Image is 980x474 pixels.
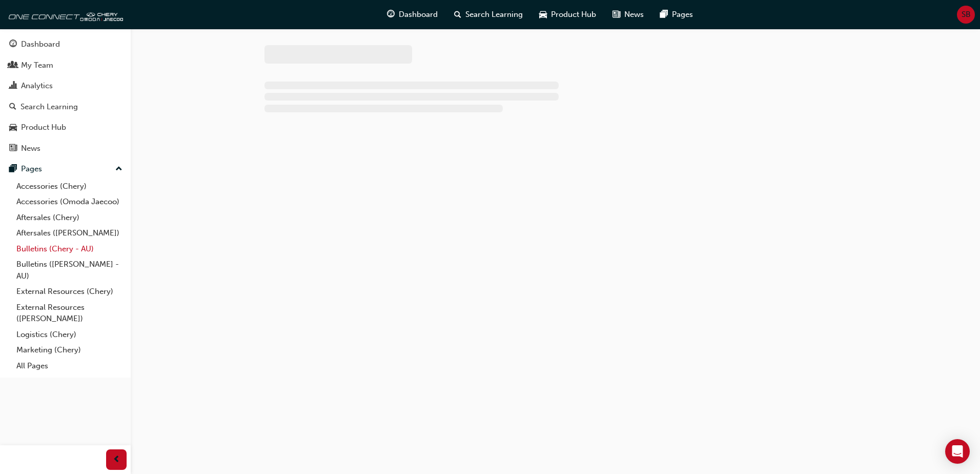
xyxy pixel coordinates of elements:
div: Product Hub [21,122,66,133]
a: Analytics [4,76,127,95]
a: My Team [4,56,127,75]
button: DashboardMy TeamAnalyticsSearch LearningProduct HubNews [4,33,127,160]
span: News [624,9,644,21]
div: Pages [21,163,42,175]
img: oneconnect [5,4,123,25]
a: Accessories (Omoda Jaecoo) [12,194,127,210]
a: news-iconNews [604,4,652,25]
span: guage-icon [9,40,17,49]
div: Dashboard [21,38,60,50]
a: All Pages [12,358,127,374]
span: news-icon [9,144,17,153]
a: External Resources ([PERSON_NAME]) [12,300,127,327]
a: car-iconProduct Hub [531,4,604,25]
a: Aftersales ([PERSON_NAME]) [12,225,127,241]
span: car-icon [9,123,17,132]
span: Pages [672,9,693,21]
span: pages-icon [660,8,668,21]
span: SB [962,9,971,21]
span: search-icon [454,8,461,21]
a: News [4,139,127,158]
span: search-icon [9,103,16,112]
a: Dashboard [4,35,127,54]
div: Search Learning [21,101,78,113]
a: External Resources (Chery) [12,284,127,300]
a: Aftersales (Chery) [12,210,127,226]
div: My Team [21,60,53,71]
span: people-icon [9,61,17,70]
span: car-icon [539,8,547,21]
span: guage-icon [387,8,395,21]
span: chart-icon [9,82,17,91]
div: Analytics [21,80,53,92]
a: Bulletins ([PERSON_NAME] - AU) [12,256,127,284]
button: Pages [4,160,127,179]
a: guage-iconDashboard [379,4,446,25]
a: Bulletins (Chery - AU) [12,241,127,257]
span: news-icon [612,8,620,21]
span: Product Hub [551,9,596,21]
a: Search Learning [4,97,127,116]
span: up-icon [115,163,122,176]
a: Marketing (Chery) [12,342,127,358]
span: Search Learning [465,9,523,21]
a: search-iconSearch Learning [446,4,531,25]
a: Logistics (Chery) [12,327,127,343]
a: Accessories (Chery) [12,179,127,194]
span: pages-icon [9,165,17,174]
span: Dashboard [399,9,438,21]
a: pages-iconPages [652,4,701,25]
a: Product Hub [4,118,127,137]
button: SB [957,6,975,24]
div: Open Intercom Messenger [945,439,970,464]
span: prev-icon [113,453,120,466]
div: News [21,143,40,154]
